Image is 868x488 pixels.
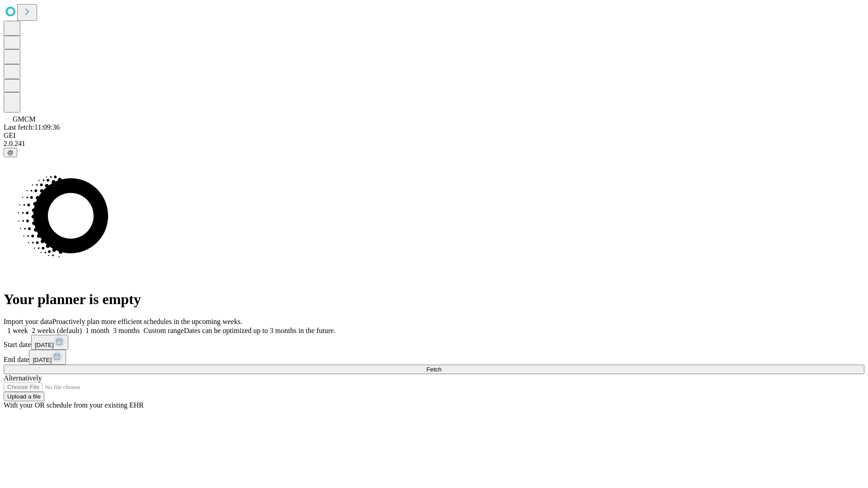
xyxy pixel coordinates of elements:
[4,392,44,401] button: Upload a file
[4,350,864,365] div: End date
[184,327,335,334] span: Dates can be optimized up to 3 months in the future.
[4,374,42,382] span: Alternatively
[85,327,109,334] span: 1 month
[143,327,184,334] span: Custom range
[4,131,864,140] div: GEI
[4,123,60,131] span: Last fetch: 11:09:36
[7,327,28,334] span: 1 week
[113,327,140,334] span: 3 months
[35,342,54,348] span: [DATE]
[426,366,441,373] span: Fetch
[4,291,864,308] h1: Your planner is empty
[7,149,14,156] span: @
[4,365,864,374] button: Fetch
[4,148,17,157] button: @
[4,401,144,409] span: With your OR schedule from your existing EHR
[4,140,864,148] div: 2.0.241
[52,318,242,325] span: Proactively plan more efficient schedules in the upcoming weeks.
[31,335,68,350] button: [DATE]
[32,327,82,334] span: 2 weeks (default)
[4,318,52,325] span: Import your data
[33,357,52,363] span: [DATE]
[29,350,66,365] button: [DATE]
[13,115,36,123] span: GMCM
[4,335,864,350] div: Start date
